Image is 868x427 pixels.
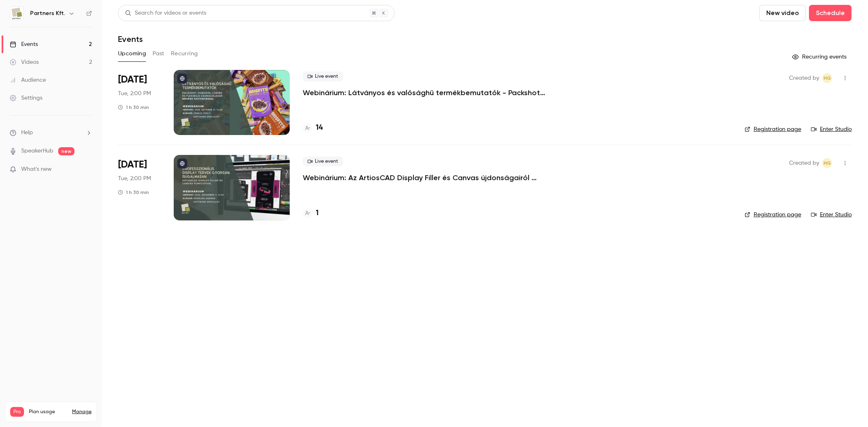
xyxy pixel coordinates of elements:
h4: 14 [316,122,323,133]
span: Help [21,129,33,137]
button: New video [759,5,806,21]
div: Audience [10,76,46,84]
a: Enter Studio [811,125,852,133]
h4: 1 [316,208,319,219]
a: Enter Studio [811,211,852,219]
li: help-dropdown-opener [10,129,92,137]
span: Plan usage [29,409,67,415]
span: [DATE] [118,158,147,171]
span: Live event [303,72,343,81]
h1: Events [118,34,143,44]
div: 1 h 30 min [118,189,149,196]
button: Recurring events [789,50,852,63]
span: Created by [789,158,819,168]
span: Live event [303,157,343,166]
div: Events [10,40,38,48]
span: HG [824,73,831,83]
div: Nov 4 Tue, 2:00 PM (Europe/Budapest) [118,155,161,220]
h6: Partners Kft. [30,9,65,17]
a: Manage [72,409,92,415]
button: Past [153,47,164,60]
div: Search for videos or events [125,9,206,17]
a: Registration page [745,125,801,133]
span: HG [824,158,831,168]
span: Hajnal Gönczi [822,73,832,83]
a: 14 [303,122,323,133]
span: new [58,147,74,155]
div: Settings [10,94,42,102]
a: Webinárium: Látványos és valósághű termékbemutatók - Packshot-tal (2025. október 21., 14:00) [303,88,547,98]
a: Webinárium: Az ArtiosCAD Display Filler és Canvas újdonságairól ([DATE] 14:00) [303,173,547,183]
a: Registration page [745,211,801,219]
span: Hajnal Gönczi [822,158,832,168]
div: Oct 21 Tue, 2:00 PM (Europe/Budapest) [118,70,161,135]
button: Recurring [171,47,198,60]
span: [DATE] [118,73,147,86]
button: Upcoming [118,47,146,60]
div: 1 h 30 min [118,104,149,111]
span: What's new [21,165,52,174]
img: Partners Kft. [10,7,23,20]
iframe: Noticeable Trigger [82,166,92,173]
a: 1 [303,208,319,219]
span: Created by [789,73,819,83]
div: Videos [10,58,39,66]
span: Pro [10,407,24,417]
span: Tue, 2:00 PM [118,89,151,98]
button: Schedule [809,5,852,21]
span: Tue, 2:00 PM [118,174,151,183]
a: SpeakerHub [21,147,53,155]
